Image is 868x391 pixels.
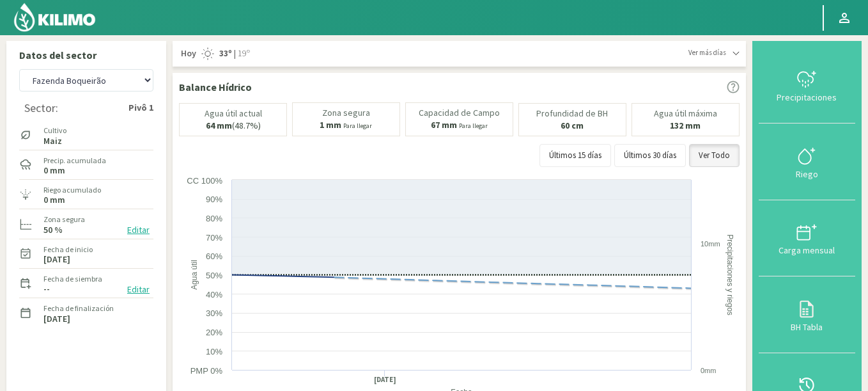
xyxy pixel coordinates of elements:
[561,120,584,131] b: 60 cm
[419,108,500,118] p: Capacidad de Campo
[43,226,63,234] label: 50 %
[763,246,851,255] div: Carga mensual
[206,290,222,299] text: 40%
[43,137,66,145] label: Maiz
[179,79,252,95] p: Balance Hídrico
[190,260,199,290] text: Agua útil
[759,276,855,353] button: BH Tabla
[322,108,370,118] p: Zona segura
[206,271,222,280] text: 50%
[43,273,102,285] label: Fecha de siembra
[123,282,153,297] button: Editar
[24,102,58,115] div: Sector:
[43,255,70,264] label: [DATE]
[43,315,70,323] label: [DATE]
[343,122,372,130] small: Para llegar
[431,119,457,131] b: 67 mm
[206,214,222,223] text: 80%
[759,124,855,200] button: Riego
[614,144,686,167] button: Últimos 30 días
[759,47,855,124] button: Precipitaciones
[459,122,488,130] small: Para llegar
[206,121,261,131] p: (48.7%)
[539,144,611,167] button: Últimos 15 días
[536,109,608,118] p: Profundidad de BH
[689,144,740,167] button: Ver Todo
[206,195,222,204] text: 90%
[43,244,93,255] label: Fecha de inicio
[43,196,65,204] label: 0 mm
[206,347,222,356] text: 10%
[43,285,50,293] label: --
[43,303,114,314] label: Fecha de finalización
[688,47,726,58] span: Ver más días
[206,251,222,261] text: 60%
[43,184,101,196] label: Riego acumulado
[374,375,396,385] text: [DATE]
[43,214,85,225] label: Zona segura
[701,240,720,248] text: 10mm
[206,328,222,337] text: 20%
[763,323,851,331] div: BH Tabla
[43,155,106,166] label: Precip. acumulada
[763,170,851,179] div: Riego
[670,120,701,131] b: 132 mm
[187,176,222,186] text: CC 100%
[206,233,222,243] text: 70%
[179,47,196,60] span: Hoy
[43,125,66,136] label: Cultivo
[759,200,855,276] button: Carga mensual
[19,47,153,63] p: Datos del sector
[234,47,236,60] span: |
[206,308,222,318] text: 30%
[13,2,97,33] img: Kilimo
[725,234,734,315] text: Precipitaciones y riegos
[205,109,262,118] p: Agua útil actual
[219,47,232,59] strong: 33º
[236,47,250,60] span: 19º
[701,367,716,374] text: 0mm
[123,223,153,237] button: Editar
[654,109,717,118] p: Agua útil máxima
[763,93,851,102] div: Precipitaciones
[206,120,232,131] b: 64 mm
[128,101,153,115] strong: Pivô 1
[43,166,65,175] label: 0 mm
[190,366,223,376] text: PMP 0%
[320,119,341,131] b: 1 mm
